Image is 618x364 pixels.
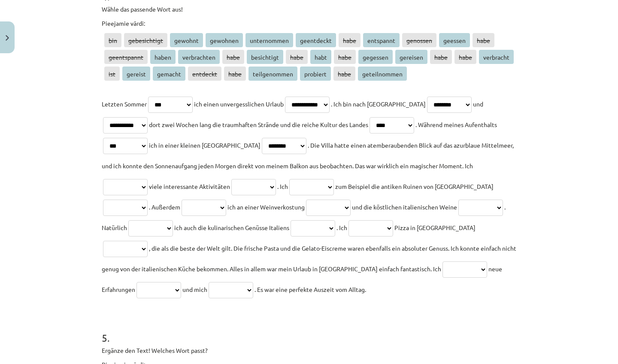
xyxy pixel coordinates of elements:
span: gebesichtigt [124,33,167,47]
span: geteilnommen [358,67,407,81]
span: ich einen unvergesslichen Urlaub [194,100,284,108]
span: . Ich [277,182,288,190]
span: Letzten Sommer [102,100,147,108]
span: . Ich bin nach [GEOGRAPHIC_DATA] [331,100,426,108]
p: Pieejamie vārdi: [102,19,516,28]
span: Pizza in [GEOGRAPHIC_DATA] [394,224,476,231]
h1: 5 . [102,317,516,343]
span: habt [310,50,331,64]
span: . Während meines Aufenthalts [415,121,497,128]
span: teilgenommen [248,67,297,81]
span: geentspannt [104,50,148,64]
span: . Ich [336,224,347,231]
span: habe [430,50,452,64]
span: habe [454,50,476,64]
span: habe [339,33,360,47]
span: habe [286,50,308,64]
span: ich auch die kulinarischen Genüsse Italiens [174,224,289,231]
span: dort zwei Wochen lang die traumhaften Strände und die reiche Kultur des Landes [149,121,368,128]
span: habe [334,50,356,64]
span: geentdeckt [296,33,336,47]
span: verbracht [479,50,514,64]
span: probiert [300,67,331,81]
span: genossen [402,33,436,47]
span: gegessen [358,50,393,64]
span: habe [222,50,244,64]
span: habe [333,67,355,81]
span: haben [150,50,176,64]
span: . Die Villa hatte einen atemberaubenden Blick auf das azurblaue Mittelmeer, und ich konnte den So... [102,141,514,170]
span: unternommen [245,33,293,47]
span: , die als die beste der Welt gilt. Die frische Pasta und die Gelato-Eiscreme waren ebenfalls ein ... [102,244,516,273]
span: gemacht [153,67,185,81]
span: geessen [439,33,470,47]
span: habe [224,67,246,81]
span: und [473,100,483,108]
span: gewohnen [206,33,243,47]
span: ist [104,67,120,81]
span: . Es war eine perfekte Auszeit vom Alltag. [254,285,366,293]
span: ich in einer kleinen [GEOGRAPHIC_DATA] [149,141,261,149]
span: besichtigt [247,50,283,64]
span: gereisen [395,50,427,64]
span: entspannt [363,33,400,47]
span: und mich [182,285,207,293]
span: . Außerdem [149,203,180,211]
p: Wähle das passende Wort aus! [102,5,516,14]
span: viele interessante Aktivitäten [149,182,230,190]
img: icon-close-lesson-0947bae3869378f0d4975bcd49f059093ad1ed9edebbc8119c70593378902aed.svg [6,35,9,41]
span: verbrachten [178,50,220,64]
span: und die köstlichen italienischen Weine [352,203,457,211]
span: zum Beispiel die antiken Ruinen von [GEOGRAPHIC_DATA] [335,182,494,190]
span: gereist [122,67,150,81]
span: ich an einer Weinverkostung [227,203,305,211]
span: gewohnt [170,33,203,47]
span: entdeckt [188,67,221,81]
span: habe [473,33,494,47]
span: bin [104,33,121,47]
p: Ergänze den Text! Welches Wort passt? [102,346,516,355]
